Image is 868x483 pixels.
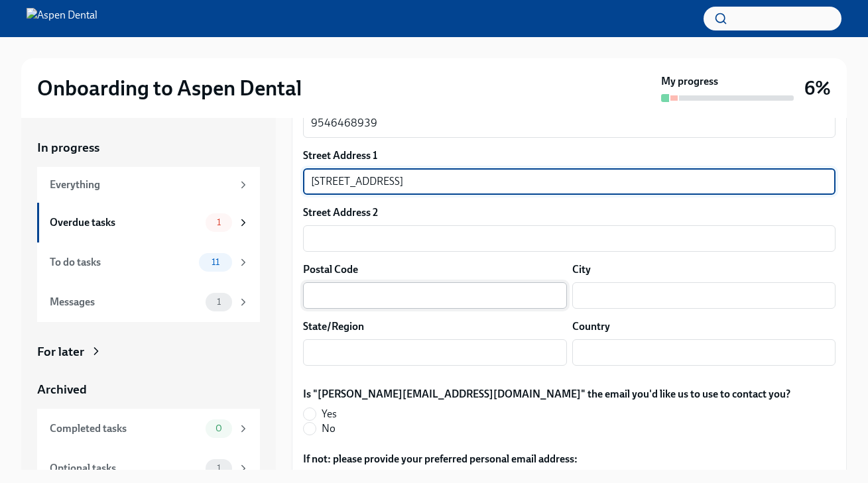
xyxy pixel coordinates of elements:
strong: My progress [661,74,718,89]
a: In progress [37,139,260,156]
div: For later [37,343,84,360]
label: Street Address 1 [303,148,377,163]
label: Street Address 2 [303,205,378,220]
label: Is "[PERSON_NAME][EMAIL_ADDRESS][DOMAIN_NAME]" the email you'd like us to use to contact you? [303,387,790,402]
span: 11 [204,257,227,267]
div: Overdue tasks [50,215,200,230]
label: Postal Code [303,262,358,277]
h2: Onboarding to Aspen Dental [37,75,302,101]
span: 0 [208,423,230,433]
div: Everything [50,178,232,192]
textarea: 9546468939 [311,115,828,131]
span: 1 [209,463,229,473]
div: Completed tasks [50,421,200,436]
h3: 6% [804,76,831,100]
label: If not: please provide your preferred personal email address: [303,452,836,466]
a: Everything [37,167,260,203]
span: No [322,421,336,436]
img: Aspen Dental [27,8,97,29]
a: Archived [37,381,260,398]
div: Optional tasks [50,461,200,476]
label: State/Region [303,319,364,334]
a: Overdue tasks1 [37,203,260,242]
label: Country [572,319,610,334]
a: Completed tasks0 [37,409,260,449]
a: For later [37,343,260,360]
label: City [572,262,591,277]
a: Messages1 [37,282,260,322]
div: Messages [50,295,200,309]
a: To do tasks11 [37,242,260,282]
div: To do tasks [50,255,194,270]
span: Yes [322,407,337,421]
span: 1 [209,297,229,307]
span: 1 [209,217,229,227]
